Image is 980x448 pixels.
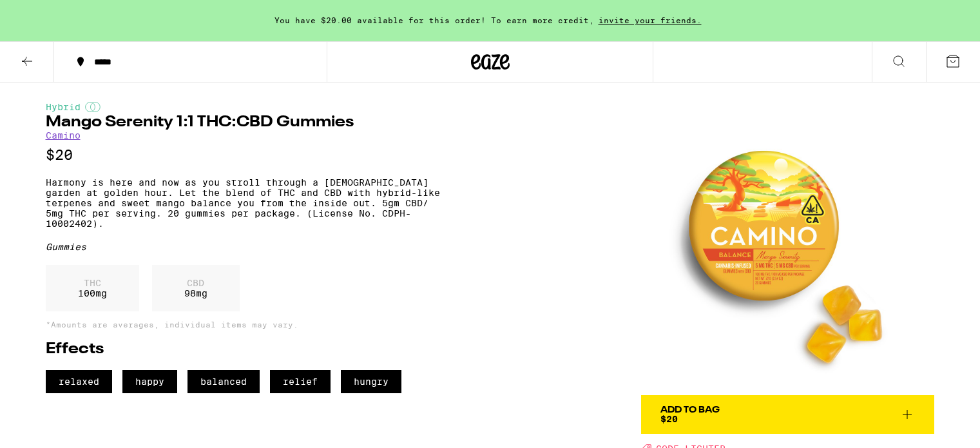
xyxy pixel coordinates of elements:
button: Add To Bag$20 [641,395,934,434]
a: Camino [46,130,81,141]
p: *Amounts are averages, individual items may vary. [46,320,446,329]
h2: Effects [46,342,446,357]
p: CBD [184,278,207,288]
div: 100 mg [46,265,139,311]
span: $20 [660,414,678,424]
span: relaxed [46,370,112,393]
p: Harmony is here and now as you stroll through a [DEMOGRAPHIC_DATA] garden at golden hour. Let the... [46,177,446,229]
img: hybridColor.svg [85,102,101,112]
div: Add To Bag [660,405,720,414]
h1: Mango Serenity 1:1 THC:CBD Gummies [46,115,446,130]
p: THC [78,278,107,288]
iframe: Opens a widget where you can find more information [898,409,967,442]
p: $20 [46,147,446,163]
div: 98 mg [152,265,240,311]
div: Hybrid [46,102,446,112]
span: happy [122,370,177,393]
span: You have $20.00 available for this order! To earn more credit, [274,16,594,24]
span: relief [270,370,331,393]
img: Camino - Mango Serenity 1:1 THC:CBD Gummies [641,102,934,395]
span: invite your friends. [594,16,706,24]
div: Gummies [46,242,446,252]
span: hungry [341,370,401,393]
span: balanced [187,370,260,393]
